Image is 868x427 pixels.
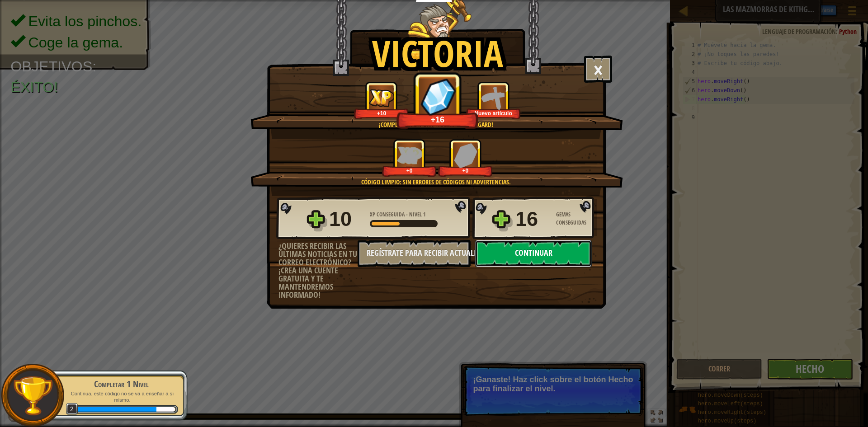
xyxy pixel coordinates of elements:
[293,120,579,129] div: ¡Completaste las Mazmorras de Kithgard!
[64,390,178,404] p: Continua, este código no se va a enseñar a sí mismo.
[420,77,456,116] img: Gemas Conseguidas
[584,56,612,83] button: ×
[293,178,579,187] div: Código limpio: sin errores de códigos ni advertencias.
[370,211,426,219] div: -
[468,110,519,117] div: Nuevo artículo
[12,375,53,416] img: trophy.png
[384,167,435,174] div: +0
[358,240,471,267] button: Regístrate para recibir actualizaciones.
[372,33,503,73] h1: Victoria
[397,146,422,164] img: XP Conseguida
[475,240,592,267] button: Continuar
[356,110,407,117] div: +10
[408,211,423,218] span: Nivel
[369,89,394,107] img: XP Conseguida
[278,242,358,299] div: ¿Quieres recibir las últimas noticias en tu correo electrónico? ¡Crea una cuente gratuita y te ma...
[515,205,551,234] div: 16
[399,114,476,125] div: +16
[66,403,78,415] span: 2
[440,167,491,174] div: +0
[481,85,506,110] img: Nuevo artículo
[454,143,477,168] img: Gemas Conseguidas
[370,211,406,218] span: XP Conseguida
[556,211,597,227] div: Gemas Conseguidas
[329,205,364,234] div: 10
[423,211,426,218] span: 1
[64,378,178,390] div: Completar 1 Nivel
